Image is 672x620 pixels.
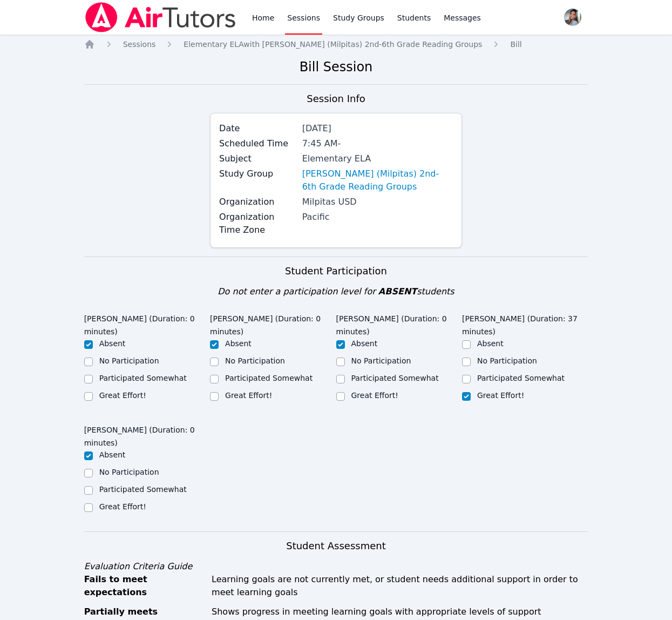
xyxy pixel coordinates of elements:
label: No Participation [477,356,537,365]
label: Study Group [219,167,296,180]
legend: [PERSON_NAME] (Duration: 0 minutes) [336,309,462,338]
span: Sessions [123,40,156,49]
nav: Breadcrumb [84,39,588,50]
label: Subject [219,152,296,165]
h3: Student Assessment [84,538,588,554]
span: Bill [510,40,521,49]
span: Messages [444,12,481,23]
label: Absent [477,339,504,348]
label: Organization Time Zone [219,211,296,237]
a: [PERSON_NAME] (Milpitas) 2nd-6th Grade Reading Groups [302,167,453,193]
div: Do not enter a participation level for students [84,285,588,298]
div: 7:45 AM - [302,137,453,150]
a: Elementary ELAwith [PERSON_NAME] (Milpitas) 2nd-6th Grade Reading Groups [184,39,482,50]
label: Participated Somewhat [225,374,313,382]
a: Bill [510,39,521,50]
label: Great Effort! [99,391,146,400]
span: ABSENT [378,286,417,296]
div: Evaluation Criteria Guide [84,560,588,573]
div: Pacific [302,211,453,224]
label: Great Effort! [351,391,398,400]
img: Air Tutors [84,2,237,32]
label: Organization [219,196,296,208]
label: Participated Somewhat [477,374,565,382]
span: Elementary ELA with [PERSON_NAME] (Milpitas) 2nd-6th Grade Reading Groups [184,40,482,49]
h2: Bill Session [84,58,588,76]
h3: Student Participation [84,264,588,279]
legend: [PERSON_NAME] (Duration: 0 minutes) [84,420,210,449]
label: Participated Somewhat [351,374,439,382]
legend: [PERSON_NAME] (Duration: 37 minutes) [462,309,588,338]
label: No Participation [99,356,159,365]
h3: Session Info [307,91,365,106]
label: Absent [225,339,252,348]
legend: [PERSON_NAME] (Duration: 0 minutes) [84,309,210,338]
label: No Participation [99,468,159,476]
legend: [PERSON_NAME] (Duration: 0 minutes) [210,309,336,338]
label: Scheduled Time [219,137,296,150]
label: No Participation [351,356,411,365]
div: [DATE] [302,122,453,135]
label: Participated Somewhat [99,485,187,494]
label: Great Effort! [477,391,524,400]
a: Sessions [123,39,156,50]
div: Milpitas USD [302,196,453,208]
label: Participated Somewhat [99,374,187,382]
label: No Participation [225,356,285,365]
label: Absent [351,339,378,348]
label: Date [219,122,296,135]
div: Learning goals are not currently met, or student needs additional support in order to meet learni... [212,573,588,599]
div: Fails to meet expectations [84,573,205,599]
label: Absent [99,450,126,459]
label: Great Effort! [225,391,272,400]
div: Elementary ELA [302,152,453,165]
label: Absent [99,339,126,348]
label: Great Effort! [99,502,146,511]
